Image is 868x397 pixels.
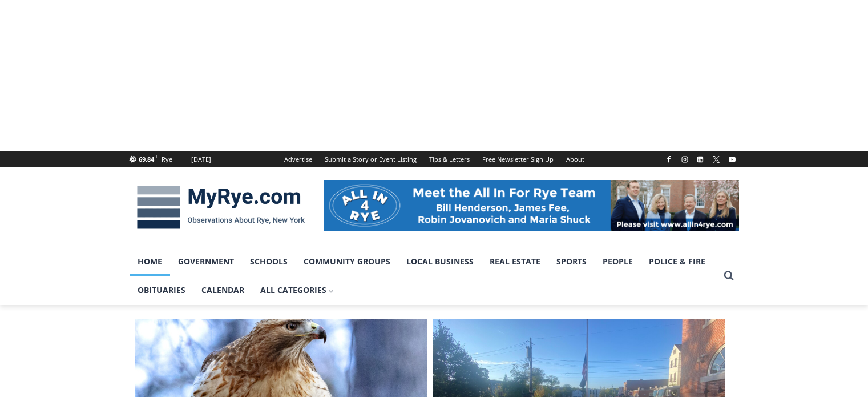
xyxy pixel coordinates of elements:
[476,151,560,167] a: Free Newsletter Sign Up
[191,154,211,165] div: [DATE]
[678,153,692,166] a: Instagram
[324,180,739,231] img: All in for Rye
[139,155,154,163] span: 69.84
[162,154,172,165] div: Rye
[718,266,739,286] button: View Search Form
[278,151,591,167] nav: Secondary Navigation
[170,247,242,276] a: Government
[252,276,342,304] a: All Categories
[662,153,676,166] a: Facebook
[130,178,312,237] img: MyRye.com
[423,151,476,167] a: Tips & Letters
[130,247,718,305] nav: Primary Navigation
[156,153,158,159] span: F
[595,247,641,276] a: People
[278,151,318,167] a: Advertise
[725,153,739,166] a: YouTube
[296,247,398,276] a: Community Groups
[318,151,423,167] a: Submit a Story or Event Listing
[709,153,723,166] a: X
[193,276,252,304] a: Calendar
[693,153,707,166] a: Linkedin
[130,247,170,276] a: Home
[130,276,193,304] a: Obituaries
[482,247,548,276] a: Real Estate
[398,247,482,276] a: Local Business
[560,151,591,167] a: About
[260,284,334,296] span: All Categories
[242,247,296,276] a: Schools
[548,247,595,276] a: Sports
[641,247,713,276] a: Police & Fire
